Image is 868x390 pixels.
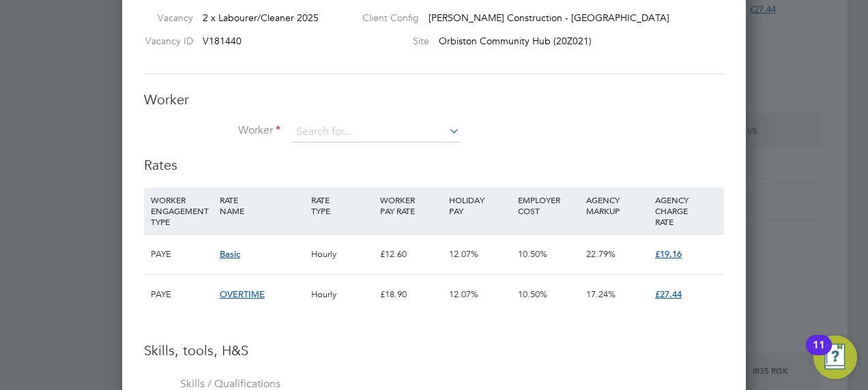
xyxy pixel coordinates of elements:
div: Hourly [308,275,377,314]
span: 10.50% [518,248,547,260]
div: AGENCY CHARGE RATE [652,187,721,234]
div: £12.60 [377,235,446,274]
div: PAYE [147,275,216,314]
span: OVERTIME [220,288,265,300]
label: Vacancy [139,12,193,24]
span: 12.07% [449,288,478,300]
span: 2 x Labourer/Cleaner 2025 [203,12,319,24]
h3: Rates [144,156,724,174]
div: PAYE [147,235,216,274]
div: WORKER PAY RATE [377,187,446,223]
span: [PERSON_NAME] Construction - [GEOGRAPHIC_DATA] [429,12,669,24]
label: Worker [144,123,280,138]
div: £18.90 [377,275,446,314]
h3: Worker [144,91,724,108]
span: V181440 [203,35,242,47]
div: WORKER ENGAGEMENT TYPE [147,187,216,234]
span: £19.16 [655,248,682,260]
label: Site [351,35,429,47]
div: EMPLOYER COST [515,187,583,223]
div: Hourly [308,235,377,274]
button: Open Resource Center, 11 new notifications [813,335,857,379]
div: AGENCY MARKUP [583,187,652,223]
label: Vacancy ID [139,35,193,47]
span: 12.07% [449,248,478,260]
h3: Skills, tools, H&S [144,342,724,359]
span: 10.50% [518,288,547,300]
div: RATE NAME [216,187,308,223]
span: £27.44 [655,288,682,300]
div: RATE TYPE [308,187,377,223]
span: Basic [220,248,240,260]
span: 17.24% [586,288,616,300]
span: Orbiston Community Hub (20Z021) [439,35,592,47]
div: 11 [813,345,825,363]
span: 22.79% [586,248,616,260]
div: HOLIDAY PAY [446,187,515,223]
label: Client Config [351,12,419,24]
input: Search for... [291,122,460,142]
